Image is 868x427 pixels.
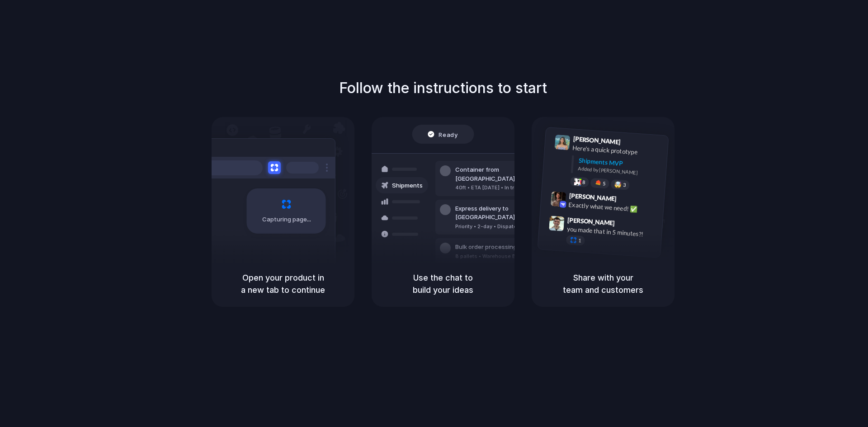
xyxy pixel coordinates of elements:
div: Express delivery to [GEOGRAPHIC_DATA] [455,204,553,222]
div: Bulk order processing [455,243,539,252]
h5: Use the chat to build your ideas [382,272,504,296]
span: Ready [439,130,458,139]
div: you made that in 5 minutes?! [566,224,657,239]
h5: Share with your team and customers [542,272,664,296]
span: 9:47 AM [618,219,636,230]
span: Capturing page [262,215,312,224]
div: Added by [PERSON_NAME] [578,165,661,178]
div: Here's a quick prototype [572,143,663,159]
h1: Follow the instructions to start [339,77,547,99]
div: Exactly what we need! ✅ [568,200,659,216]
span: [PERSON_NAME] [569,191,617,204]
div: Container from [GEOGRAPHIC_DATA] [455,165,553,183]
div: Priority • 2-day • Dispatched [455,223,553,230]
span: 9:41 AM [623,138,642,149]
span: 3 [623,183,626,188]
div: 40ft • ETA [DATE] • In transit [455,184,553,192]
span: 1 [578,238,581,243]
h5: Open your product in a new tab to continue [222,272,344,296]
span: 8 [582,180,585,185]
div: 🤯 [614,181,622,188]
span: 9:42 AM [619,195,638,206]
div: Shipments MVP [578,156,662,171]
div: 8 pallets • Warehouse B • Packed [455,253,539,260]
span: [PERSON_NAME] [573,134,621,147]
span: [PERSON_NAME] [567,215,615,228]
span: Shipments [392,181,423,190]
span: 5 [603,181,606,186]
